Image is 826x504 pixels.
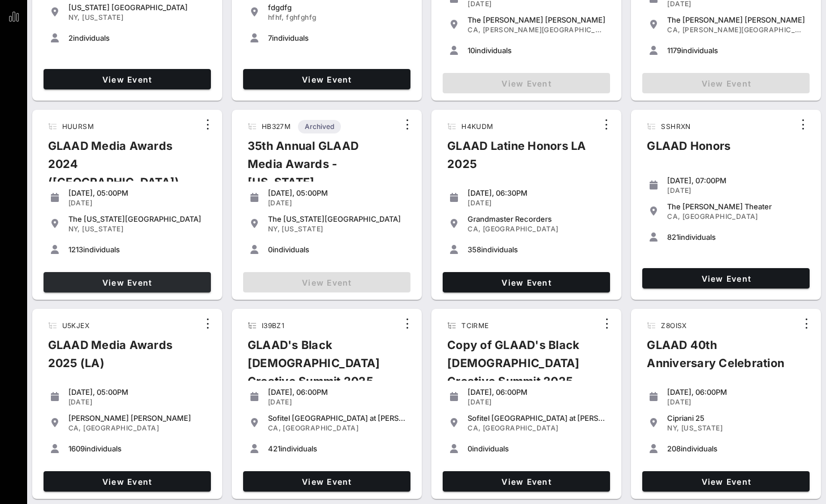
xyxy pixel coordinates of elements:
[667,444,681,453] span: 208
[667,46,805,55] div: individuals
[447,278,606,287] span: View Event
[468,15,606,24] div: The [PERSON_NAME] [PERSON_NAME]
[667,176,805,185] div: [DATE], 07:00PM
[44,471,211,492] a: View Event
[283,424,358,432] span: [GEOGRAPHIC_DATA]
[468,25,481,34] span: CA,
[483,424,559,432] span: [GEOGRAPHIC_DATA]
[468,225,481,233] span: CA,
[62,321,89,330] span: U5KJEX
[243,471,410,492] a: View Event
[667,398,805,407] div: [DATE]
[682,212,758,221] span: [GEOGRAPHIC_DATA]
[48,477,206,486] span: View Event
[268,225,280,233] span: NY,
[68,444,85,453] span: 1609
[667,232,679,242] span: 821
[468,398,606,407] div: [DATE]
[461,122,493,131] span: H4KUDM
[642,268,810,288] a: View Event
[286,13,316,21] span: fghfghfg
[68,214,206,223] div: The [US_STATE][GEOGRAPHIC_DATA]
[268,33,272,42] span: 7
[483,25,617,34] span: [PERSON_NAME][GEOGRAPHIC_DATA]
[282,225,323,233] span: [US_STATE]
[468,188,606,197] div: [DATE], 06:30PM
[68,398,206,407] div: [DATE]
[268,33,406,42] div: individuals
[667,25,680,34] span: CA,
[82,13,123,21] span: [US_STATE]
[48,278,206,287] span: View Event
[667,186,805,195] div: [DATE]
[483,225,559,233] span: [GEOGRAPHIC_DATA]
[68,188,206,197] div: [DATE], 05:00PM
[681,424,723,432] span: [US_STATE]
[268,444,406,453] div: individuals
[647,477,805,486] span: View Event
[44,69,211,89] a: View Event
[68,387,206,397] div: [DATE], 05:00PM
[268,245,406,254] div: individuals
[667,444,805,453] div: individuals
[68,413,206,423] div: [PERSON_NAME] [PERSON_NAME]
[68,444,206,453] div: individuals
[68,245,206,254] div: individuals
[468,46,475,55] span: 10
[438,336,598,399] div: Copy of GLAAD's Black [DEMOGRAPHIC_DATA] Creative Summit 2025
[268,214,406,223] div: The [US_STATE][GEOGRAPHIC_DATA]
[268,3,406,12] div: fdgdfg
[647,274,805,283] span: View Event
[239,137,398,200] div: 35th Annual GLAAD Media Awards - [US_STATE]
[268,398,406,407] div: [DATE]
[468,245,606,254] div: individuals
[468,444,606,453] div: individuals
[468,387,606,397] div: [DATE], 06:00PM
[243,69,410,89] a: View Event
[39,336,198,381] div: GLAAD Media Awards 2025 (LA)
[268,245,273,254] span: 0
[667,413,805,423] div: Cipriani 25
[447,477,606,486] span: View Event
[268,413,406,423] div: Sofitel [GEOGRAPHIC_DATA] at [PERSON_NAME][GEOGRAPHIC_DATA]
[305,120,334,133] span: Archived
[468,444,472,453] span: 0
[248,477,406,486] span: View Event
[68,33,206,42] div: individuals
[68,424,81,432] span: CA,
[68,3,206,12] div: [US_STATE] [GEOGRAPHIC_DATA]
[461,321,488,330] span: TCIRME
[262,321,284,330] span: I39BZ1
[68,199,206,208] div: [DATE]
[268,424,281,432] span: CA,
[682,25,817,34] span: [PERSON_NAME][GEOGRAPHIC_DATA]
[68,245,83,254] span: 1213
[667,15,805,24] div: The [PERSON_NAME] [PERSON_NAME]
[44,272,211,292] a: View Event
[82,225,123,233] span: [US_STATE]
[83,424,159,432] span: [GEOGRAPHIC_DATA]
[468,413,606,423] div: Sofitel [GEOGRAPHIC_DATA] at [PERSON_NAME][GEOGRAPHIC_DATA]
[268,188,406,197] div: [DATE], 05:00PM
[239,336,398,399] div: GLAAD's Black [DEMOGRAPHIC_DATA] Creative Summit 2025
[443,272,610,292] a: View Event
[262,122,291,131] span: HB327M
[438,137,597,182] div: GLAAD Latine Honors LA 2025
[667,232,805,242] div: individuals
[68,225,80,233] span: NY,
[661,321,686,330] span: Z8OISX
[62,122,94,131] span: HUURSM
[667,212,680,221] span: CA,
[468,214,606,223] div: Grandmaster Recorders
[667,46,681,55] span: 1179
[268,13,284,21] span: hfhf,
[468,46,606,55] div: individuals
[268,199,406,208] div: [DATE]
[39,137,198,200] div: GLAAD Media Awards 2024 ([GEOGRAPHIC_DATA])
[68,13,80,21] span: NY,
[248,75,406,84] span: View Event
[48,75,206,84] span: View Event
[638,137,739,164] div: GLAAD Honors
[661,122,690,131] span: SSHRXN
[642,471,810,492] a: View Event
